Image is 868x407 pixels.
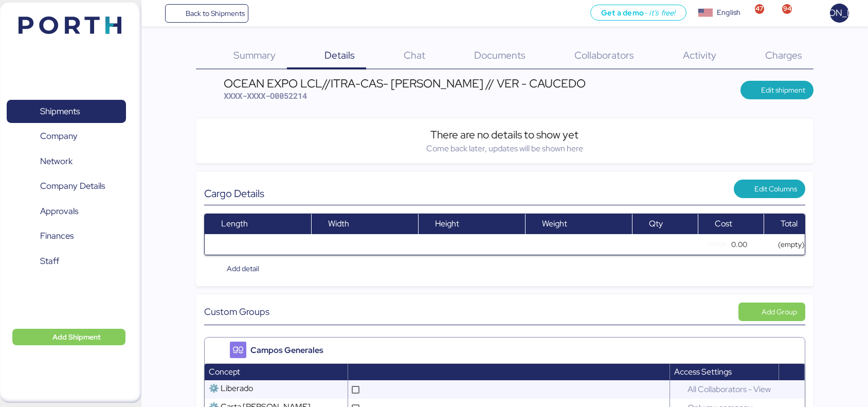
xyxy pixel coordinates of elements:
div: OCEAN EXPO LCL//ITRA-CAS- [PERSON_NAME] // VER - CAUCEDO [224,78,586,89]
span: Width [328,218,349,229]
span: All Collaborators - View [683,380,775,399]
span: Summary [233,48,276,62]
a: Shipments [7,100,126,123]
span: Height [435,218,459,229]
div: Cargo Details [204,187,505,200]
span: Concept [209,366,240,377]
span: Cost [715,218,732,229]
span: Company Details [40,179,105,193]
a: Back to Shipments [165,4,249,23]
span: Add Shipment [52,331,101,343]
span: Finances [40,228,74,243]
span: Back to Shipments [186,7,245,20]
button: Menu [148,5,165,22]
span: Total [781,218,798,229]
span: Approvals [40,204,78,219]
span: Campos Generales [250,344,323,357]
span: Edit shipment [761,84,805,96]
span: Weight [542,218,567,229]
span: Charges [765,48,802,62]
span: USD($) [708,239,727,249]
div: Add Group [762,306,797,318]
a: Company [7,125,126,148]
button: USD($) [703,237,731,252]
span: Documents [474,48,526,62]
button: Edit shipment [740,81,814,99]
span: Network [40,154,73,169]
span: Collaborators [574,48,634,62]
span: Activity [683,48,716,62]
span: Qty [649,218,663,229]
span: Add detail [227,262,259,275]
a: Staff [7,250,126,273]
div: There are no details to show yet [204,127,805,143]
span: Length [221,218,248,229]
div: Come back later, updates will be shown here [204,143,805,155]
span: XXXX-XXXX-O0052214 [224,91,307,101]
a: Finances [7,224,126,248]
a: Company Details [7,174,126,198]
span: ⚙️ Liberado [209,383,253,394]
a: Network [7,150,126,173]
button: Add Group [738,303,806,321]
span: Access Settings [674,366,732,377]
span: Company [40,129,78,144]
div: English [717,7,740,18]
a: Approvals [7,200,126,223]
span: Edit Columns [754,183,797,195]
button: Add detail [204,259,267,278]
span: Chat [404,48,425,62]
button: Add Shipment [12,329,125,345]
span: Custom Groups [204,305,269,318]
span: Staff [40,254,59,269]
button: Edit Columns [734,180,806,198]
span: Details [324,48,355,62]
span: Shipments [40,104,80,119]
